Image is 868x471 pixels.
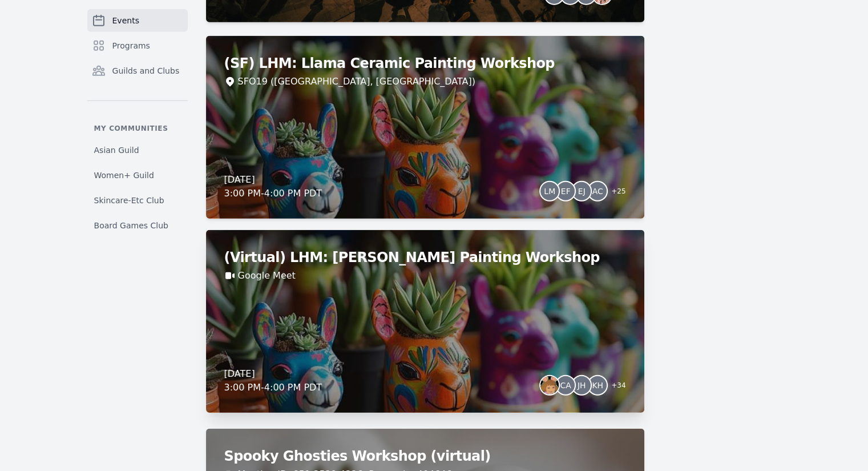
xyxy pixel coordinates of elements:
[224,367,322,394] div: [DATE] 3:00 PM - 4:00 PM PDT
[224,248,626,267] h2: (Virtual) LHM: [PERSON_NAME] Painting Workshop
[94,170,154,181] span: Women+ Guild
[224,447,626,465] h2: Spooky Ghosties Workshop (virtual)
[544,187,555,195] span: LM
[87,9,188,236] nav: Sidebar
[578,381,586,389] span: JH
[238,269,296,283] a: Google Meet
[604,379,625,394] span: + 34
[87,215,188,236] a: Board Games Club
[604,184,625,200] span: + 25
[94,220,168,231] span: Board Games Club
[206,36,644,219] a: (SF) LHM: Llama Ceramic Painting WorkshopSFO19 ([GEOGRAPHIC_DATA], [GEOGRAPHIC_DATA])[DATE]3:00 P...
[560,381,571,389] span: CA
[224,54,626,73] h2: (SF) LHM: Llama Ceramic Painting Workshop
[592,187,603,195] span: AC
[87,34,188,57] a: Programs
[578,187,586,195] span: EJ
[238,75,475,88] div: SFO19 ([GEOGRAPHIC_DATA], [GEOGRAPHIC_DATA])
[94,195,164,206] span: Skincare-Etc Club
[112,65,180,77] span: Guilds and Clubs
[561,187,571,195] span: EF
[87,165,188,186] a: Women+ Guild
[87,190,188,211] a: Skincare-Etc Club
[87,59,188,82] a: Guilds and Clubs
[87,140,188,160] a: Asian Guild
[87,9,188,32] a: Events
[94,144,139,156] span: Asian Guild
[206,230,644,413] a: (Virtual) LHM: [PERSON_NAME] Painting WorkshopGoogle Meet[DATE]3:00 PM-4:00 PM PDTCAJHKH+34
[112,15,139,26] span: Events
[87,124,188,133] p: My communities
[592,381,603,389] span: KH
[112,40,150,51] span: Programs
[224,173,322,200] div: [DATE] 3:00 PM - 4:00 PM PDT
